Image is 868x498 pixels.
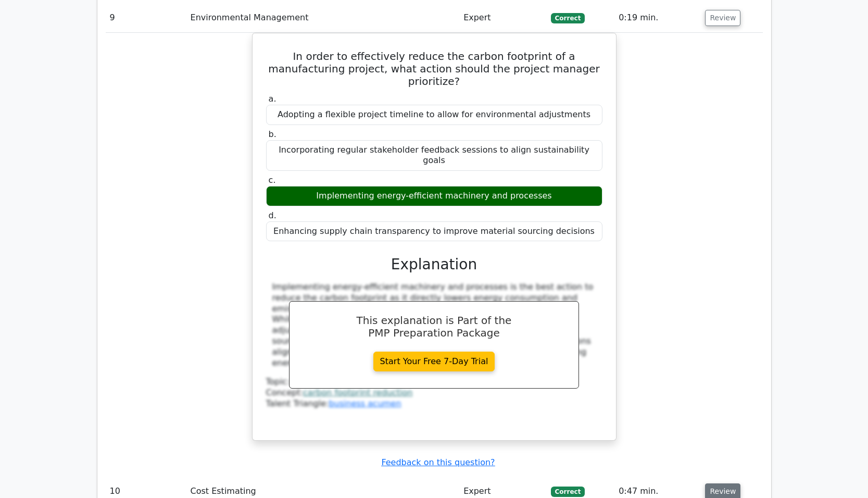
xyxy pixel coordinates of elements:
h5: In order to effectively reduce the carbon footprint of a manufacturing project, what action shoul... [265,50,603,88]
div: Enhancing supply chain transparency to improve material sourcing decisions [266,221,602,242]
h3: Explanation [272,256,596,273]
span: d. [269,210,276,220]
button: Review [705,10,740,26]
td: 9 [106,3,186,33]
span: c. [269,175,276,185]
a: Start Your Free 7-Day Trial [373,352,495,371]
a: Feedback on this question? [381,457,495,467]
div: Talent Triangle: [266,377,602,409]
div: Topic: [266,377,602,388]
div: Implementing energy-efficient machinery and processes [266,186,602,206]
a: carbon footprint reduction [303,388,412,397]
span: Correct [551,13,585,23]
td: Environmental Management [186,3,460,33]
span: Correct [551,487,585,497]
div: Adopting a flexible project timeline to allow for environmental adjustments [266,105,602,125]
span: b. [269,129,276,139]
div: Incorporating regular stakeholder feedback sessions to align sustainability goals [266,140,602,171]
span: a. [269,94,276,104]
td: Expert [459,3,547,33]
div: Implementing energy-efficient machinery and processes is the best action to reduce the carbon foo... [272,282,596,368]
td: 0:19 min. [614,3,701,33]
div: Concept: [266,388,602,399]
a: business acumen [329,399,401,408]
